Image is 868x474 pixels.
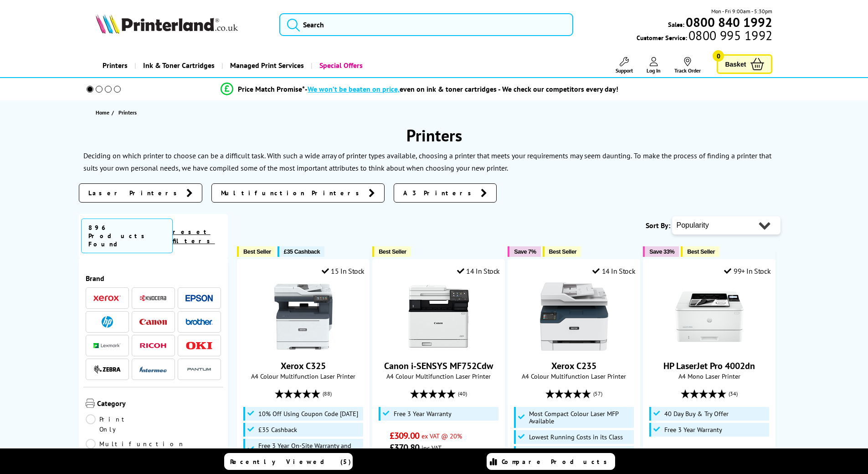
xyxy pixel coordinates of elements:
[648,372,770,380] span: A4 Mono Laser Printer
[457,266,500,276] div: 14 In Stock
[647,67,661,74] span: Log In
[724,266,770,276] div: 99+ In Stock
[230,458,351,466] span: Recently Viewed (5)
[513,372,635,380] span: A4 Colour Multifunction Laser Printer
[185,364,213,375] img: Pantum
[323,385,332,402] span: (88)
[185,316,213,328] a: Brother
[649,248,674,255] span: Save 33%
[322,266,365,276] div: 15 In Stock
[663,360,755,372] a: HP LaserJet Pro 4002dn
[394,183,497,203] a: A3 Printers
[529,410,632,425] span: Most Compact Colour Laser MFP Available
[269,344,338,353] a: Xerox C325
[139,319,167,325] img: Canon
[646,221,670,230] span: Sort By:
[593,385,602,402] span: (57)
[96,14,238,34] img: Printerland Logo
[543,246,581,257] button: Best Seller
[647,57,661,74] a: Log In
[279,13,573,36] input: Search
[549,248,577,255] span: Best Seller
[224,453,353,470] a: Recently Viewed (5)
[390,430,419,442] span: £309.00
[86,439,185,449] a: Multifunction
[684,18,772,26] a: 0800 840 1992
[102,316,113,328] img: HP
[81,219,173,253] span: 896 Products Found
[139,340,167,351] a: Ricoh
[421,432,462,440] span: ex VAT @ 20%
[238,84,305,94] span: Price Match Promise*
[185,364,213,375] a: Pantum
[243,248,271,255] span: Best Seller
[711,7,772,16] span: Mon - Fri 9:00am - 5:30pm
[93,292,121,304] a: Xerox
[185,340,213,351] a: OKI
[551,360,596,372] a: Xerox C235
[258,442,361,457] span: Free 3 Year On-Site Warranty and Extend up to 5 Years*
[139,295,167,302] img: Kyocera
[86,274,221,283] span: Brand
[96,108,112,117] a: Home
[185,318,213,325] img: Brother
[139,316,167,328] a: Canon
[93,316,121,328] a: HP
[514,248,536,255] span: Save 7%
[508,246,540,257] button: Save 7%
[93,343,121,349] img: Lexmark
[637,31,772,42] span: Customer Service:
[134,54,221,77] a: Ink & Toner Cartridges
[86,399,95,408] img: Category
[403,188,476,198] span: A3 Printers
[221,54,311,77] a: Managed Print Services
[185,342,213,349] img: OKI
[529,433,623,441] span: Lowest Running Costs in its Class
[211,183,385,203] a: Multifunction Printers
[687,248,715,255] span: Best Seller
[96,14,268,36] a: Printerland Logo
[729,385,738,402] span: (34)
[540,282,608,351] img: Xerox C235
[681,246,719,257] button: Best Seller
[173,228,215,245] a: reset filters
[592,266,635,276] div: 14 In Stock
[269,282,338,351] img: Xerox C325
[372,246,411,257] button: Best Seller
[139,366,167,373] img: Intermec
[686,14,772,31] b: 0800 840 1992
[668,20,684,29] span: Sales:
[83,151,632,160] p: Deciding on which printer to choose can be a difficult task. With such a wide array of printer ty...
[502,458,612,466] span: Compare Products
[185,292,213,304] a: Epson
[83,151,771,172] p: To make the process of finding a printer that suits your own personal needs, we have compiled som...
[93,365,121,374] img: Zebra
[384,360,493,372] a: Canon i-SENSYS MF752Cdw
[93,340,121,351] a: Lexmark
[664,410,729,417] span: 40 Day Buy & Try Offer
[394,410,452,417] span: Free 3 Year Warranty
[93,364,121,375] a: Zebra
[664,426,722,433] span: Free 3 Year Warranty
[405,344,473,353] a: Canon i-SENSYS MF752Cdw
[487,453,615,470] a: Compare Products
[237,246,276,257] button: Best Seller
[258,410,358,417] span: 10% Off Using Coupon Code [DATE]
[139,364,167,375] a: Intermec
[687,31,772,40] span: 0800 995 1992
[86,414,154,434] a: Print Only
[616,67,633,74] span: Support
[660,446,690,458] span: £106.14
[616,57,633,74] a: Support
[88,188,182,198] span: Laser Printers
[74,81,765,97] li: modal_Promise
[305,84,618,94] div: - even on ink & toner cartridges - We check our competitors every day!
[308,84,400,94] span: We won’t be beaten on price,
[717,54,772,74] a: Basket 0
[725,58,746,70] span: Basket
[97,399,221,410] span: Category
[675,282,744,351] img: HP LaserJet Pro 4002dn
[143,54,215,77] span: Ink & Toner Cartridges
[692,448,733,456] span: ex VAT @ 20%
[284,248,320,255] span: £35 Cashback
